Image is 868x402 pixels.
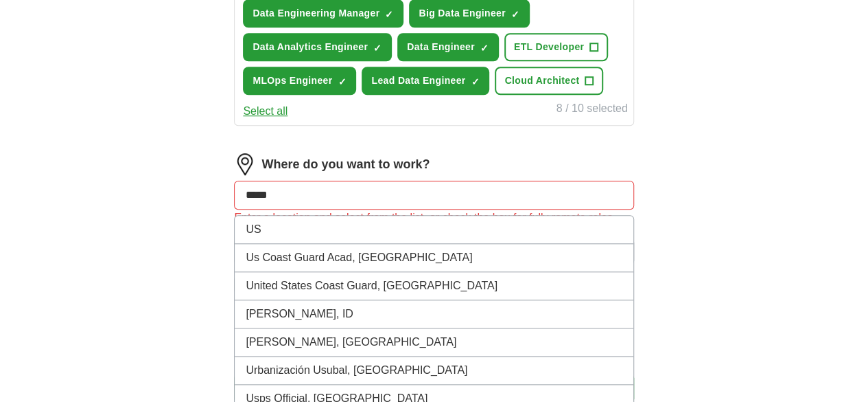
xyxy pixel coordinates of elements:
[243,103,288,120] button: Select all
[514,40,584,54] span: ETL Developer
[504,33,608,61] button: ETL Developer
[362,67,489,95] button: Lead Data Engineer✓
[235,300,633,328] li: [PERSON_NAME], ID
[373,43,382,54] span: ✓
[407,40,475,54] span: Data Engineer
[235,357,633,385] li: Urbanización Usubal, [GEOGRAPHIC_DATA]
[495,67,603,95] button: Cloud Architect
[385,9,393,20] span: ✓
[243,33,392,61] button: Data Analytics Engineer✓
[397,33,499,61] button: Data Engineer✓
[338,76,346,87] span: ✓
[243,67,356,95] button: MLOps Engineer✓
[253,40,368,54] span: Data Analytics Engineer
[234,153,256,175] img: location.png
[235,272,633,300] li: United States Coast Guard, [GEOGRAPHIC_DATA]
[235,244,633,272] li: Us Coast Guard Acad, [GEOGRAPHIC_DATA]
[556,100,628,120] div: 8 / 10 selected
[511,9,519,20] span: ✓
[261,155,430,174] label: Where do you want to work?
[419,6,506,21] span: Big Data Engineer
[504,74,579,88] span: Cloud Architect
[471,76,479,87] span: ✓
[235,328,633,357] li: [PERSON_NAME], [GEOGRAPHIC_DATA]
[253,6,379,21] span: Data Engineering Manager
[371,74,465,88] span: Lead Data Engineer
[235,216,633,244] li: US
[234,210,633,226] div: Enter a location and select from the list, or check the box for fully remote roles
[253,74,332,88] span: MLOps Engineer
[480,43,489,54] span: ✓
